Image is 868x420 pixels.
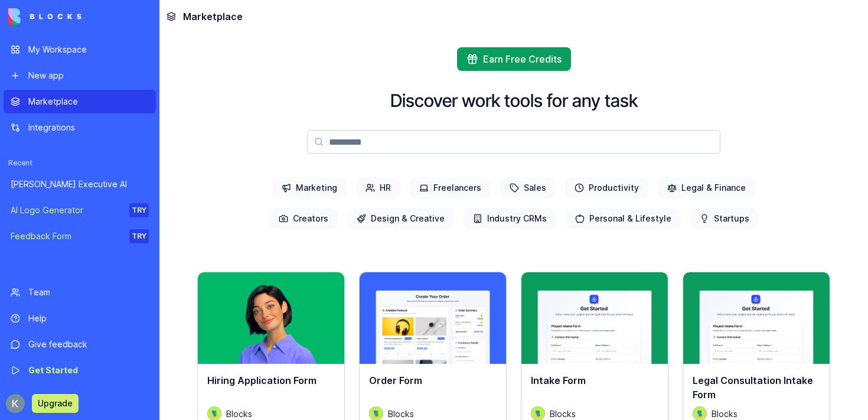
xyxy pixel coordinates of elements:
[658,177,755,198] span: Legal & Finance
[129,229,149,243] div: TRY
[690,208,759,229] span: Startups
[4,281,156,304] a: Team
[226,408,252,420] span: Blocks
[410,177,491,198] span: Freelancers
[4,198,156,222] a: AI Logo GeneratorTRY
[390,90,638,111] h2: Discover work tools for any task
[28,338,149,350] div: Give feedback
[457,47,571,71] button: Earn Free Credits
[272,177,347,198] span: Marketing
[32,394,79,413] button: Upgrade
[28,286,149,298] div: Team
[11,204,121,216] div: AI Logo Generator
[4,333,156,356] a: Give feedback
[356,177,400,198] span: HR
[550,408,576,420] span: Blocks
[11,178,149,190] div: [PERSON_NAME] Executive AI
[464,208,556,229] span: Industry CRMs
[183,9,243,24] span: Marketplace
[693,375,813,401] span: Legal Consultation Intake Form
[347,208,454,229] span: Design & Creative
[28,364,149,376] div: Get Started
[207,375,316,386] span: Hiring Application Form
[369,375,422,386] span: Order Form
[28,70,149,82] div: New app
[4,359,156,382] a: Get Started
[531,375,586,386] span: Intake Form
[4,64,156,87] a: New app
[28,122,149,134] div: Integrations
[4,172,156,196] a: [PERSON_NAME] Executive AI
[4,90,156,113] a: Marketplace
[28,312,149,324] div: Help
[4,307,156,330] a: Help
[4,224,156,248] a: Feedback FormTRY
[28,44,149,56] div: My Workspace
[8,8,81,25] img: logo
[28,96,149,108] div: Marketplace
[4,116,156,139] a: Integrations
[4,158,156,168] span: Recent
[269,208,338,229] span: Creators
[6,394,25,413] img: ACg8ocKuqQRGAxtSnDZe7UN3aAP5msJbJkiEc-EyPcruRFAyOQMCdw=s96-c
[565,177,648,198] span: Productivity
[11,230,121,242] div: Feedback Form
[500,177,556,198] span: Sales
[566,208,681,229] span: Personal & Lifestyle
[4,38,156,61] a: My Workspace
[129,203,149,217] div: TRY
[32,397,79,409] a: Upgrade
[712,408,738,420] span: Blocks
[483,52,562,66] span: Earn Free Credits
[388,408,414,420] span: Blocks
